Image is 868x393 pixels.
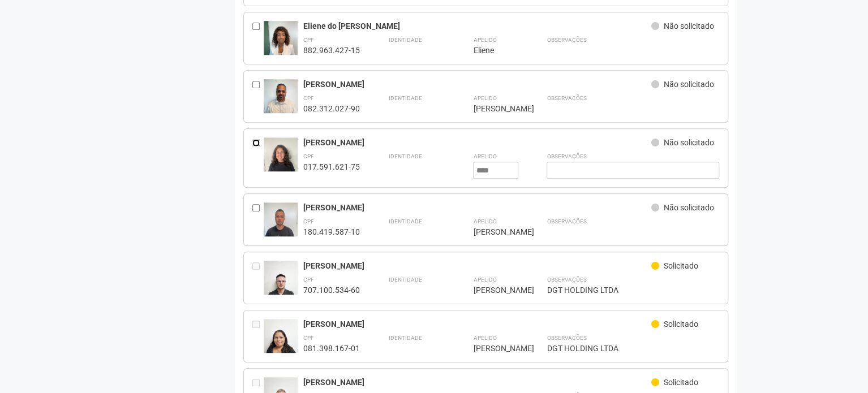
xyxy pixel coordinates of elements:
div: 180.419.587-10 [303,227,360,237]
strong: Apelido [473,335,496,341]
img: user.jpg [264,21,298,66]
div: [PERSON_NAME] [303,202,651,213]
div: DGT HOLDING LTDA [547,343,719,353]
strong: CPF [303,95,314,101]
strong: Apelido [473,277,496,283]
span: Solicitado [664,261,698,270]
strong: Identidade [388,95,422,101]
div: Entre em contato com a Aministração para solicitar o cancelamento ou 2a via [252,261,264,295]
strong: Observações [547,95,586,101]
strong: CPF [303,277,314,283]
div: [PERSON_NAME] [473,343,518,353]
img: user.jpg [264,319,298,364]
strong: CPF [303,153,314,159]
img: user.jpg [264,261,298,306]
div: 882.963.427-15 [303,45,360,55]
div: Eliene do [PERSON_NAME] [303,21,651,31]
span: Não solicitado [664,80,714,89]
div: 707.100.534-60 [303,285,360,295]
strong: Observações [547,37,586,43]
img: user.jpg [264,137,298,183]
div: 017.591.621-75 [303,162,360,172]
div: Eliene [473,45,518,55]
div: Entre em contato com a Aministração para solicitar o cancelamento ou 2a via [252,319,264,353]
span: Não solicitado [664,203,714,212]
strong: Observações [547,153,586,159]
strong: Observações [547,277,586,283]
strong: Identidade [388,277,422,283]
strong: Apelido [473,153,496,159]
span: Solicitado [664,378,698,387]
img: user.jpg [264,79,298,124]
div: [PERSON_NAME] [473,227,518,237]
div: 082.312.027-90 [303,103,360,114]
div: [PERSON_NAME] [473,285,518,295]
div: [PERSON_NAME] [303,261,651,271]
strong: Identidade [388,218,422,224]
strong: Observações [547,335,586,341]
span: Solicitado [664,319,698,329]
strong: Apelido [473,37,496,43]
div: [PERSON_NAME] [473,103,518,114]
strong: Identidade [388,37,422,43]
strong: Observações [547,218,586,224]
img: user.jpg [264,202,298,248]
div: [PERSON_NAME] [303,319,651,329]
div: 081.398.167-01 [303,343,360,353]
strong: CPF [303,218,314,224]
strong: Identidade [388,153,422,159]
strong: Apelido [473,95,496,101]
div: [PERSON_NAME] [303,377,651,387]
div: [PERSON_NAME] [303,79,651,89]
strong: Identidade [388,335,422,341]
strong: CPF [303,37,314,43]
span: Não solicitado [664,21,714,31]
strong: Apelido [473,218,496,224]
span: Não solicitado [664,138,714,147]
strong: CPF [303,335,314,341]
div: DGT HOLDING LTDA [547,285,719,295]
div: [PERSON_NAME] [303,137,651,148]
